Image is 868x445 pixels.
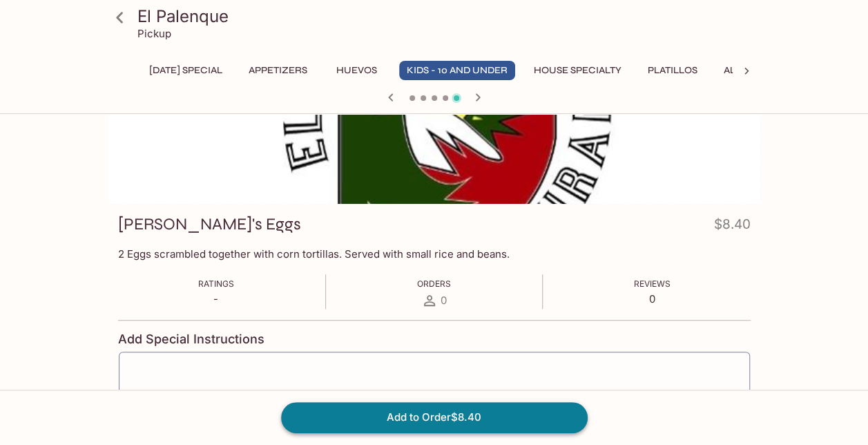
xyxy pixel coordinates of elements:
span: Ratings [198,278,234,289]
span: Orders [417,278,451,289]
button: Kids - 10 and Under [399,61,515,80]
span: 0 [441,294,447,307]
button: Add to Order$8.40 [281,402,588,433]
h4: Add Special Instructions [118,332,751,347]
h3: El Palenque [137,6,755,27]
p: - [198,292,234,305]
p: 2 Eggs scrambled together with corn tortillas. Served with small rice and beans. [118,247,751,261]
button: Huevos [326,61,388,80]
p: Pickup [137,27,171,40]
h3: [PERSON_NAME]'s Eggs [118,214,301,235]
p: 0 [634,292,671,305]
span: Reviews [634,278,671,289]
button: Appetizers [241,61,315,80]
button: Platillos [640,61,705,80]
h4: $8.40 [714,214,751,240]
div: Miriam's Eggs [108,21,760,204]
button: [DATE] Special [142,61,230,80]
button: House Specialty [526,61,629,80]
